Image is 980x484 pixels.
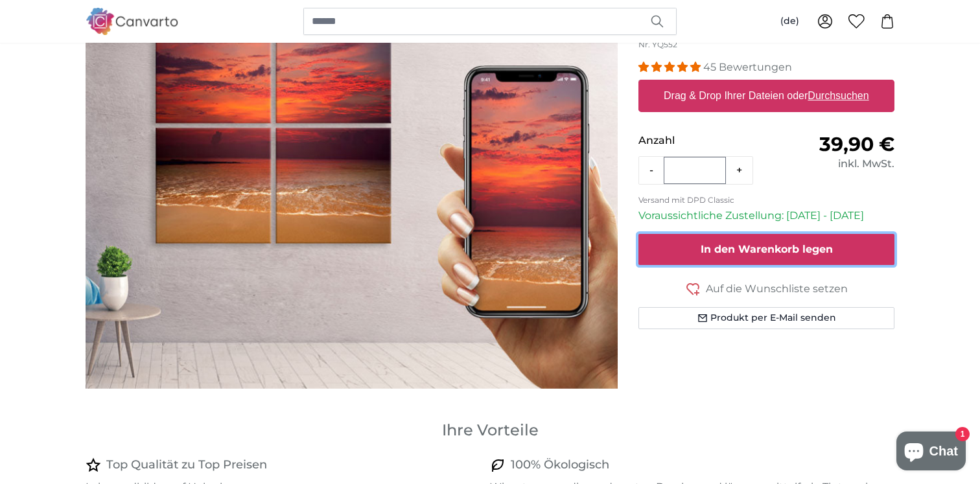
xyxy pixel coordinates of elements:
[808,90,869,101] u: Durchsuchen
[638,234,894,265] button: In den Warenkorb legen
[770,10,810,33] button: (de)
[819,132,894,156] span: 39,90 €
[511,456,609,474] h4: 100% Ökologisch
[86,8,179,34] img: Canvarto
[892,432,970,474] inbox-online-store-chat: Onlineshop-Chat von Shopify
[86,420,894,441] h3: Ihre Vorteile
[106,456,267,474] h4: Top Qualität zu Top Preisen
[639,157,664,183] button: -
[701,243,833,255] span: In den Warenkorb legen
[706,281,848,297] span: Auf die Wunschliste setzen
[638,208,894,224] p: Voraussichtliche Zustellung: [DATE] - [DATE]
[638,40,677,49] span: Nr. YQ552
[638,195,894,205] p: Versand mit DPD Classic
[659,83,874,109] label: Drag & Drop Ihrer Dateien oder
[638,61,703,73] span: 4.93 stars
[703,61,792,73] span: 45 Bewertungen
[726,157,752,183] button: +
[638,133,766,148] p: Anzahl
[767,156,894,172] div: inkl. MwSt.
[638,281,894,297] button: Auf die Wunschliste setzen
[638,307,894,329] button: Produkt per E-Mail senden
